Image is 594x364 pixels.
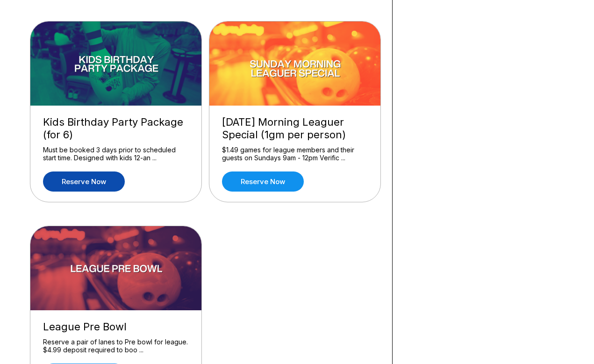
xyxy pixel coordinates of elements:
a: Reserve now [43,171,125,192]
div: Kids Birthday Party Package (for 6) [43,116,189,141]
a: Reserve now [222,171,304,192]
div: $1.49 games for league members and their guests on Sundays 9am - 12pm Verific ... [222,146,368,162]
img: League Pre Bowl [30,226,202,310]
img: Sunday Morning Leaguer Special (1gm per person) [209,21,381,106]
div: League Pre Bowl [43,321,189,333]
div: Must be booked 3 days prior to scheduled start time. Designed with kids 12-an ... [43,146,189,162]
img: Kids Birthday Party Package (for 6) [30,21,202,106]
div: [DATE] Morning Leaguer Special (1gm per person) [222,116,368,141]
div: Reserve a pair of lanes to Pre bowl for league. $4.99 deposit required to boo ... [43,338,189,354]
